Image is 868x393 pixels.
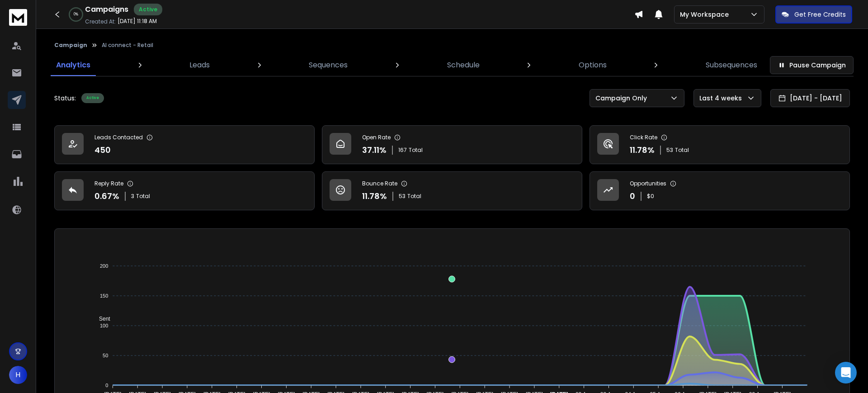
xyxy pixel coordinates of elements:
p: Subsequences [706,60,757,71]
p: Click Rate [630,134,657,141]
p: Schedule [447,60,480,71]
a: Bounce Rate11.78%53Total [322,171,582,210]
p: Open Rate [362,134,391,141]
p: Leads [189,60,210,71]
p: Analytics [56,60,90,71]
span: Total [407,193,421,200]
a: Leads [184,54,215,76]
p: AI connect - Retail [102,42,153,49]
p: Get Free Credits [794,10,846,19]
p: Created At: [85,18,116,25]
tspan: 0 [106,383,108,388]
p: Sequences [309,60,348,71]
button: [DATE] - [DATE] [770,89,850,107]
a: Leads Contacted450 [54,125,315,164]
p: 11.78 % [362,190,387,203]
span: Total [409,147,423,154]
a: Analytics [51,54,96,76]
button: H [9,366,27,384]
a: Open Rate37.11%167Total [322,125,582,164]
p: [DATE] 11:18 AM [118,18,157,25]
div: Open Intercom Messenger [835,362,857,384]
p: 0 % [74,12,78,17]
p: Opportunities [630,180,666,187]
p: Options [579,60,607,71]
div: Active [134,4,162,15]
h1: Campaigns [85,4,128,15]
tspan: 200 [100,263,108,269]
p: 0.67 % [94,190,119,203]
button: Campaign [54,42,87,49]
p: My Workspace [680,10,732,19]
p: Last 4 weeks [699,94,745,103]
p: Campaign Only [595,94,651,103]
span: 167 [398,147,407,154]
a: Options [573,54,612,76]
span: 53 [666,147,673,154]
a: Subsequences [700,54,763,76]
a: Reply Rate0.67%3Total [54,171,315,210]
span: 53 [399,193,406,200]
a: Click Rate11.78%53Total [590,125,850,164]
p: 0 [630,190,635,203]
p: 11.78 % [630,144,655,156]
p: Status: [54,94,76,103]
a: Opportunities0$0 [590,171,850,210]
img: logo [9,9,27,26]
span: 3 [131,193,134,200]
p: Leads Contacted [94,134,143,141]
button: Get Free Credits [775,5,852,24]
p: Bounce Rate [362,180,397,187]
p: 37.11 % [362,144,387,156]
tspan: 50 [103,353,108,358]
span: Total [136,193,150,200]
p: Reply Rate [94,180,123,187]
p: 450 [94,144,111,156]
a: Sequences [303,54,353,76]
button: Pause Campaign [770,56,854,74]
span: Sent [92,316,110,322]
div: Active [81,93,104,103]
tspan: 150 [100,293,108,298]
tspan: 100 [100,323,108,328]
p: $ 0 [647,193,654,200]
span: Total [675,147,689,154]
a: Schedule [442,54,485,76]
